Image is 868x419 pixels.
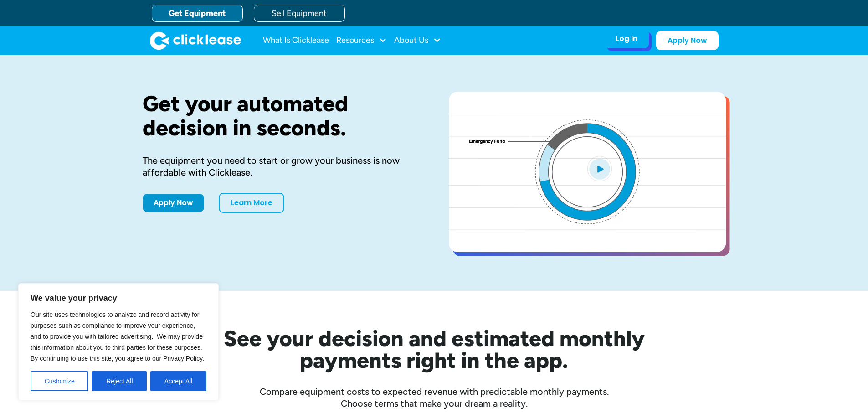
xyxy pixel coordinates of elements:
[219,193,284,213] a: Learn More
[587,156,612,181] img: Blue play button logo on a light blue circular background
[394,31,441,50] div: About Us
[18,283,219,401] div: We value your privacy
[263,31,329,50] a: What Is Clicklease
[152,5,243,22] a: Get Equipment
[150,31,241,50] a: home
[254,5,345,22] a: Sell Equipment
[143,155,420,178] div: The equipment you need to start or grow your business is now affordable with Clicklease.
[92,371,147,391] button: Reject All
[150,371,206,391] button: Accept All
[143,194,204,212] a: Apply Now
[336,31,387,50] div: Resources
[31,371,88,391] button: Customize
[449,92,726,252] a: open lightbox
[143,92,420,140] h1: Get your automated decision in seconds.
[31,293,206,304] p: We value your privacy
[31,311,204,362] span: Our site uses technologies to analyze and record activity for purposes such as compliance to impr...
[179,327,689,371] h2: See your decision and estimated monthly payments right in the app.
[150,31,241,50] img: Clicklease logo
[616,34,637,43] div: Log In
[656,31,719,50] a: Apply Now
[143,386,726,409] div: Compare equipment costs to expected revenue with predictable monthly payments. Choose terms that ...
